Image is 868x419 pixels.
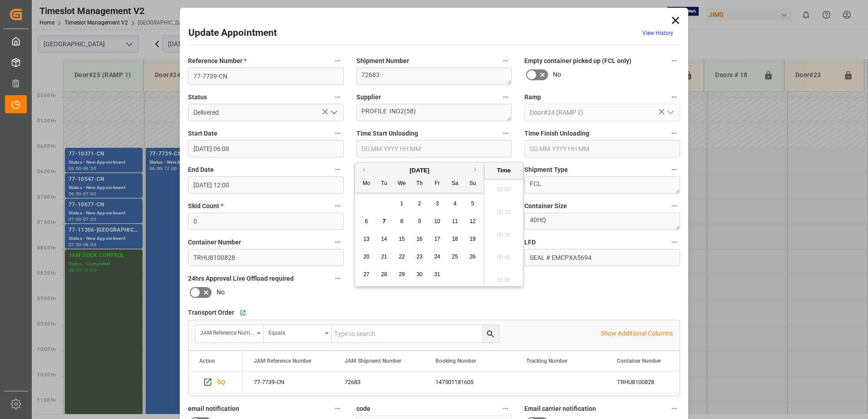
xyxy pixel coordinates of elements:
div: 147501181605 [424,371,515,393]
button: email notification [332,403,344,414]
button: Reference Number * [332,55,344,67]
button: Empty container picked up (FCL only) [668,55,680,67]
div: Choose Monday, October 27th, 2025 [361,269,372,280]
span: 10 [434,218,440,224]
h2: Update Appointment [188,26,277,40]
div: Fr [432,178,443,190]
button: 24hrs Approval Live Offload required [332,273,344,284]
button: Skid Count * [332,200,344,212]
span: Email carrier notification [524,404,596,414]
span: End Date [188,165,214,175]
div: JAM Reference Number [200,326,254,337]
div: Choose Thursday, October 16th, 2025 [414,234,425,245]
button: Ramp [668,91,680,103]
span: 31 [434,271,440,278]
span: 7 [383,218,386,224]
a: View History [642,30,673,36]
span: Shipment Number [356,56,409,66]
span: 21 [381,253,387,260]
span: 3 [436,200,439,207]
div: Choose Thursday, October 30th, 2025 [414,269,425,280]
button: Container Size [668,200,680,212]
span: 24 [434,253,440,260]
div: Choose Thursday, October 2nd, 2025 [414,198,425,209]
span: 25 [452,253,458,260]
span: Status [188,93,207,102]
input: DD.MM.YYYY HH:MM [356,140,512,157]
div: Choose Wednesday, October 22nd, 2025 [396,251,408,263]
textarea: PROFILE INO2(58) [356,104,512,121]
button: open menu [326,106,340,120]
span: 6 [365,218,368,224]
div: Choose Sunday, October 5th, 2025 [467,198,478,209]
div: Press SPACE to select this row. [188,371,243,393]
span: JAM Reference Number [254,358,311,364]
div: Mo [361,178,372,190]
div: Choose Thursday, October 23rd, 2025 [414,251,425,263]
div: Choose Friday, October 10th, 2025 [432,216,443,227]
button: Start Date [332,127,344,139]
span: Supplier [356,93,381,102]
div: We [396,178,408,190]
div: Choose Monday, October 20th, 2025 [361,251,372,263]
span: Reference Number [188,56,247,66]
input: DD.MM.YYYY HH:MM [188,176,344,194]
span: 23 [416,253,422,260]
div: [DATE] [355,166,484,175]
span: 24hrs Approval Live Offload required [188,274,294,283]
span: Skid Count [188,201,223,211]
div: month 2025-10 [358,195,482,283]
span: Time Start Unloading [356,129,418,138]
p: Show Additional Columns [601,329,673,338]
div: Su [467,178,478,190]
div: Choose Saturday, October 18th, 2025 [449,234,461,245]
span: 27 [363,271,369,278]
div: Choose Tuesday, October 14th, 2025 [379,234,390,245]
button: End Date [332,164,344,175]
div: Choose Friday, October 17th, 2025 [432,234,443,245]
span: Booking Number [435,358,476,364]
button: Container Number [332,236,344,248]
div: Choose Monday, October 13th, 2025 [361,234,372,245]
button: Time Start Unloading [500,127,512,139]
span: Ramp [524,93,541,102]
span: LFD [524,238,536,247]
span: 22 [399,253,404,260]
input: DD.MM.YYYY HH:MM [188,140,344,157]
span: Empty container picked up (FCL only) [524,56,631,66]
textarea: 40HQ [524,213,680,230]
div: Sa [449,178,461,190]
div: Choose Friday, October 3rd, 2025 [432,198,443,209]
input: Type to search [332,325,499,342]
button: code [500,403,512,414]
button: open menu [663,106,676,120]
span: Shipment Type [524,165,568,175]
span: 14 [381,236,387,242]
span: No [553,70,561,79]
span: 12 [469,218,475,224]
span: Tracking Number [526,358,567,364]
div: Choose Wednesday, October 8th, 2025 [396,216,408,227]
div: Choose Sunday, October 19th, 2025 [467,234,478,245]
span: 2 [418,200,421,207]
div: Choose Friday, October 31st, 2025 [432,269,443,280]
button: Shipment Number [500,55,512,67]
span: 18 [452,236,458,242]
div: 72683 [334,371,424,393]
span: Start Date [188,129,217,138]
div: Choose Tuesday, October 21st, 2025 [379,251,390,263]
textarea: 72683 [356,68,512,85]
span: 11 [452,218,458,224]
div: Choose Tuesday, October 28th, 2025 [379,269,390,280]
div: Choose Sunday, October 26th, 2025 [467,251,478,263]
span: No [217,287,225,297]
span: 26 [469,253,475,260]
div: Tu [379,178,390,190]
div: Choose Wednesday, October 1st, 2025 [396,198,408,209]
button: Time Finish Unloading [668,127,680,139]
span: Container Number [188,238,241,247]
div: Th [414,178,425,190]
button: open menu [196,325,264,342]
span: 5 [471,200,474,207]
span: 30 [416,271,422,278]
